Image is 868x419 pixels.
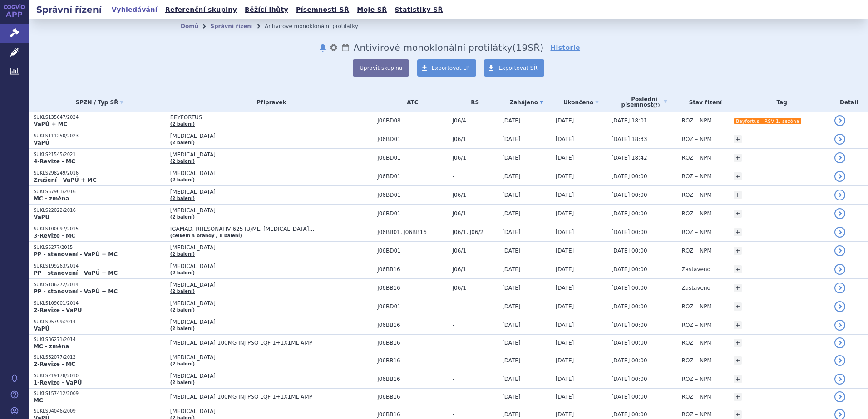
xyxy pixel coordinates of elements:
[34,326,49,332] strong: VaPÚ
[612,322,647,328] span: [DATE] 00:00
[452,357,497,364] span: -
[612,248,647,254] span: [DATE] 00:00
[834,208,845,219] a: detail
[734,191,742,199] a: +
[556,340,574,346] span: [DATE]
[612,303,647,310] span: [DATE] 00:00
[377,248,448,254] span: J06BD01
[341,42,350,53] a: Lhůty
[729,93,830,112] th: Tag
[34,282,166,288] p: SUKLS186272/2014
[734,265,742,273] a: +
[834,115,845,126] a: detail
[502,322,521,328] span: [DATE]
[682,210,712,217] span: ROZ – NPM
[556,322,574,328] span: [DATE]
[556,411,574,418] span: [DATE]
[34,336,166,343] p: SUKLS86271/2014
[34,158,75,165] strong: 4-Revize - MC
[170,270,195,275] a: (2 balení)
[34,319,166,325] p: SUKLS95799/2014
[612,357,647,364] span: [DATE] 00:00
[502,192,521,198] span: [DATE]
[834,320,845,331] a: detail
[612,192,647,198] span: [DATE] 00:00
[170,252,195,257] a: (2 balení)
[377,340,448,346] span: J06BB16
[166,93,373,112] th: Přípravek
[170,140,195,145] a: (2 balení)
[452,210,497,217] span: J06/1
[34,390,166,397] p: SUKLS157412/2009
[34,263,166,269] p: SUKLS199263/2014
[556,96,607,109] a: Ukončeno
[170,114,373,121] span: BEYFORTUS
[170,133,373,139] span: [MEDICAL_DATA]
[377,117,448,124] span: J06BD08
[834,391,845,402] a: detail
[612,411,647,418] span: [DATE] 00:00
[550,43,580,52] a: Historie
[734,321,742,329] a: +
[502,411,521,418] span: [DATE]
[452,285,497,291] span: J06/1
[502,210,521,217] span: [DATE]
[170,207,373,214] span: [MEDICAL_DATA]
[502,357,521,364] span: [DATE]
[377,411,448,418] span: J06BB16
[377,155,448,161] span: J06BD01
[34,244,166,251] p: SUKLS5277/2015
[556,229,574,235] span: [DATE]
[170,408,373,414] span: [MEDICAL_DATA]
[734,118,801,124] i: Beyfortus - RSV 1. sezóna
[502,136,521,142] span: [DATE]
[502,248,521,254] span: [DATE]
[34,189,166,195] p: SUKLS57903/2016
[452,322,497,328] span: -
[612,394,647,400] span: [DATE] 00:00
[734,284,742,292] a: +
[834,152,845,163] a: detail
[170,214,195,219] a: (2 balení)
[170,319,373,325] span: [MEDICAL_DATA]
[109,4,160,16] a: Vyhledávání
[734,375,742,383] a: +
[170,226,373,232] span: IGAMAD, RHESONATIV 625 IU/ML, [MEDICAL_DATA]…
[513,42,544,53] span: ( SŘ)
[834,264,845,275] a: detail
[170,170,373,176] span: [MEDICAL_DATA]
[734,135,742,143] a: +
[556,155,574,161] span: [DATE]
[170,282,373,288] span: [MEDICAL_DATA]
[734,228,742,236] a: +
[170,380,195,385] a: (2 balení)
[834,227,845,238] a: detail
[612,266,647,273] span: [DATE] 00:00
[170,289,195,294] a: (2 balení)
[34,121,67,127] strong: VaPÚ + MC
[556,117,574,124] span: [DATE]
[417,59,477,77] a: Exportovat LP
[170,196,195,201] a: (2 balení)
[452,376,497,382] span: -
[170,394,373,400] span: [MEDICAL_DATA] 100MG INJ PSO LQF 1+1X1ML AMP
[682,248,712,254] span: ROZ – NPM
[170,233,242,238] a: (celkem 4 brandy / 8 balení)
[170,354,373,361] span: [MEDICAL_DATA]
[377,136,448,142] span: J06BD01
[34,195,69,202] strong: MC - změna
[34,226,166,232] p: SUKLS100097/2015
[556,210,574,217] span: [DATE]
[734,247,742,255] a: +
[556,136,574,142] span: [DATE]
[34,177,97,183] strong: Zrušení - VaPÚ + MC
[452,266,497,273] span: J06/1
[556,394,574,400] span: [DATE]
[170,189,373,195] span: [MEDICAL_DATA]
[682,322,712,328] span: ROZ – NPM
[242,4,291,16] a: Běžící lhůty
[734,410,742,419] a: +
[612,173,647,180] span: [DATE] 00:00
[834,171,845,182] a: detail
[354,42,513,53] span: Antivirové monoklonální protilátky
